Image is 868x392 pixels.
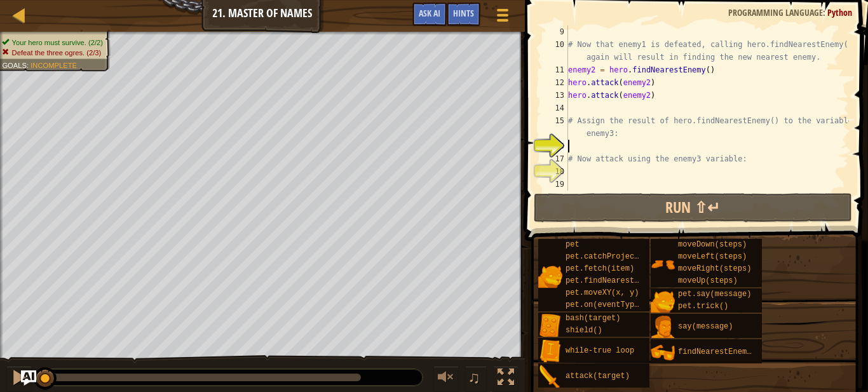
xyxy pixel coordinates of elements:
[543,76,568,89] div: 12
[493,366,519,392] button: Toggle fullscreen
[678,252,747,261] span: moveLeft(steps)
[31,61,77,69] span: Incomplete
[534,193,852,222] button: Run ⇧↵
[468,368,480,387] span: ♫
[6,366,32,392] button: Ctrl + P: Pause
[543,38,568,64] div: 10
[543,178,568,191] div: 19
[2,48,103,58] li: Defeat the three ogres.
[823,6,827,18] span: :
[651,341,675,365] img: portrait.png
[678,322,733,331] span: say(message)
[21,370,36,386] button: Ask AI
[543,25,568,38] div: 9
[566,314,620,323] span: bash(target)
[538,339,562,363] img: portrait.png
[543,114,568,140] div: 15
[538,314,562,338] img: portrait.png
[651,252,675,276] img: portrait.png
[412,3,447,26] button: Ask AI
[728,6,823,18] span: Programming language
[566,372,630,381] span: attack(target)
[566,276,689,285] span: pet.findNearestByType(type)
[538,264,562,288] img: portrait.png
[453,7,474,19] span: Hints
[27,61,31,69] span: :
[678,348,761,356] span: findNearestEnemy()
[651,315,675,339] img: portrait.png
[465,366,487,392] button: ♫
[433,366,459,392] button: Adjust volume
[487,3,519,32] button: Show game menu
[543,64,568,76] div: 11
[12,38,103,46] span: Your hero must survive. (2/2)
[2,61,27,69] span: Goals
[566,326,602,335] span: shield()
[678,264,751,273] span: moveRight(steps)
[566,252,684,261] span: pet.catchProjectile(arrow)
[538,365,562,389] img: portrait.png
[678,276,738,285] span: moveUp(steps)
[2,37,103,48] li: Your hero must survive.
[419,7,440,19] span: Ask AI
[543,102,568,114] div: 14
[12,48,102,57] span: Defeat the three ogres. (2/3)
[678,290,751,299] span: pet.say(message)
[566,288,639,297] span: pet.moveXY(x, y)
[543,165,568,178] div: 18
[827,6,852,18] span: Python
[543,89,568,102] div: 13
[566,346,634,355] span: while-true loop
[543,152,568,165] div: 17
[543,140,568,152] div: 16
[566,301,684,309] span: pet.on(eventType, handler)
[566,240,580,249] span: pet
[651,290,675,314] img: portrait.png
[566,264,634,273] span: pet.fetch(item)
[678,302,728,311] span: pet.trick()
[678,240,747,249] span: moveDown(steps)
